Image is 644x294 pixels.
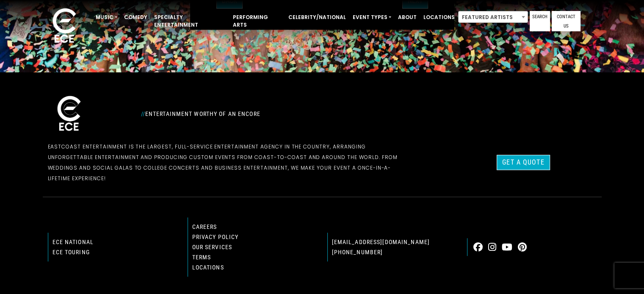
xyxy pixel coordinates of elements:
[121,10,151,25] a: Comedy
[53,249,90,256] a: ECE Touring
[192,244,232,250] a: Our Services
[192,234,239,240] a: Privacy Policy
[192,254,211,261] a: Terms
[332,239,430,245] a: [EMAIL_ADDRESS][DOMAIN_NAME]
[136,107,415,121] div: Entertainment Worthy of an Encore
[458,11,528,23] span: Featured Artists
[48,141,410,184] p: EastCoast Entertainment is the largest, full-service entertainment agency in the country, arrangi...
[229,10,285,32] a: Performing Arts
[192,223,217,230] a: Careers
[420,10,458,25] a: Locations
[92,10,121,25] a: Music
[43,6,86,47] img: ece_new_logo_whitev2-1.png
[459,11,528,23] span: Featured Artists
[530,11,550,31] a: Search
[53,239,94,245] a: ECE national
[192,264,224,271] a: Locations
[48,93,90,135] img: ece_new_logo_whitev2-1.png
[349,10,395,25] a: Event Types
[552,11,580,31] a: Contact Us
[332,249,383,256] a: [PHONE_NUMBER]
[395,10,420,25] a: About
[497,155,550,170] a: Get a Quote
[151,10,229,32] a: Specialty Entertainment
[285,10,349,25] a: Celebrity/National
[141,110,145,117] span: //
